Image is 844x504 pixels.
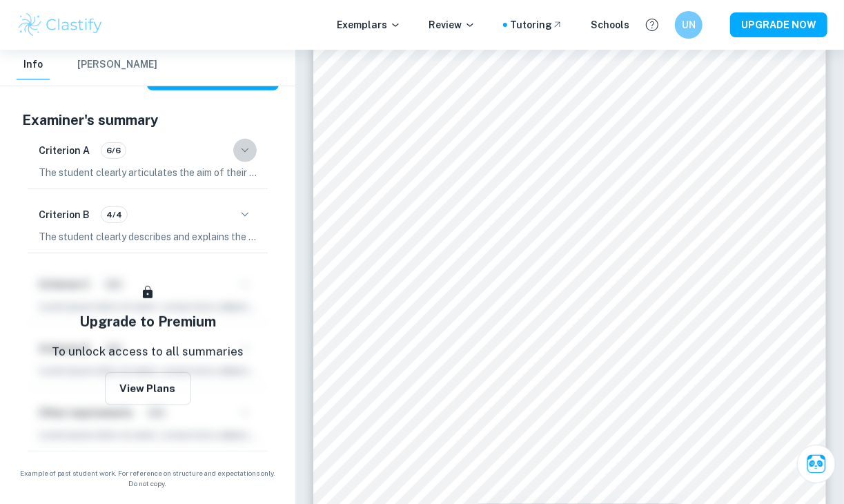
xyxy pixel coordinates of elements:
button: Help and Feedback [640,13,664,37]
h5: Examiner's summary [22,110,273,130]
button: UPGRADE NOW [730,12,827,37]
button: View Plans [105,372,191,405]
h6: Criterion A [39,143,90,158]
span: 4/4 [101,209,127,221]
h6: UN [681,17,697,32]
span: Example of past student work. For reference on structure and expectations only. Do not copy. [17,468,279,489]
img: Clastify logo [17,11,104,39]
button: Info [17,50,50,80]
p: Review [429,17,475,32]
p: To unlock access to all summaries [52,343,244,361]
button: UN [675,11,703,39]
button: [PERSON_NAME] [77,50,157,80]
p: The student clearly articulates the aim of their investigation, focusing on the effect of delay t... [39,165,257,180]
a: Schools [591,17,629,32]
p: Exemplars [337,17,401,32]
p: The student clearly describes and explains the research design, detailing the independent measure... [39,229,257,244]
h6: Criterion B [39,207,90,222]
a: Tutoring [510,17,563,32]
h5: Upgrade to Premium [79,311,216,332]
button: Ask Clai [797,445,836,483]
span: 6/6 [101,144,126,157]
